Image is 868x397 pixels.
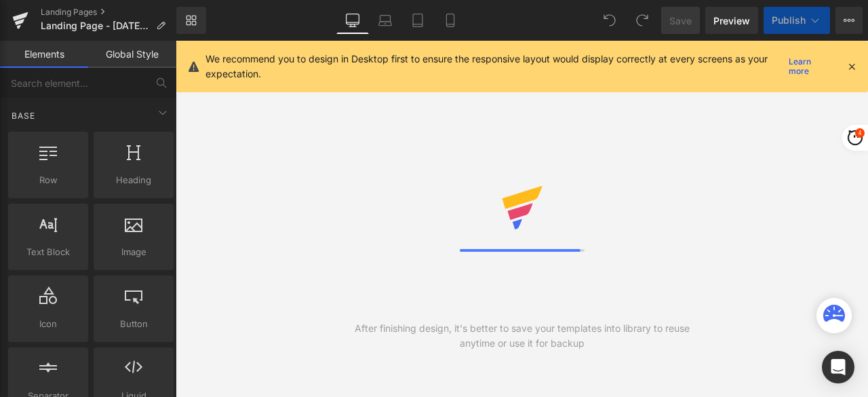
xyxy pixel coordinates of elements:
[713,14,750,28] span: Preview
[176,7,206,34] a: New Library
[764,7,830,34] button: Publish
[835,7,863,34] button: More
[669,14,692,28] span: Save
[783,58,835,75] a: Learn more
[772,15,806,26] span: Publish
[98,245,170,259] span: Image
[629,7,656,34] button: Redo
[349,321,695,351] div: After finishing design, it's better to save your templates into library to reuse anytime or use i...
[596,7,623,34] button: Undo
[401,7,434,34] a: Tablet
[336,7,369,34] a: Desktop
[12,317,84,331] span: Icon
[822,351,854,383] div: Open Intercom Messenger
[41,7,176,18] a: Landing Pages
[88,41,176,68] a: Global Style
[98,173,170,187] span: Heading
[434,7,467,34] a: Mobile
[705,7,758,34] a: Preview
[12,173,84,187] span: Row
[10,109,37,122] span: Base
[205,52,783,81] p: We recommend you to design in Desktop first to ensure the responsive layout would display correct...
[369,7,401,34] a: Laptop
[98,317,170,331] span: Button
[12,245,84,259] span: Text Block
[41,20,151,31] span: Landing Page - [DATE] 10:47:18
